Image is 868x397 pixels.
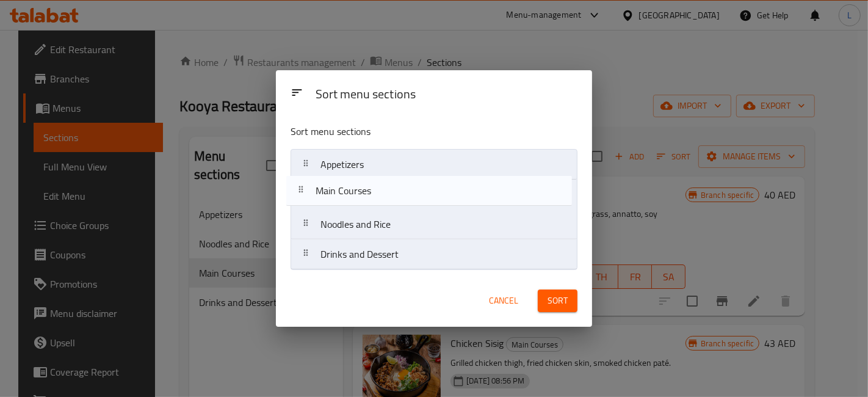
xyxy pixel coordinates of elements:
[484,290,523,312] button: Cancel
[311,81,582,109] div: Sort menu sections
[548,293,568,308] span: Sort
[291,124,518,139] p: Sort menu sections
[489,293,518,308] span: Cancel
[538,290,577,312] button: Sort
